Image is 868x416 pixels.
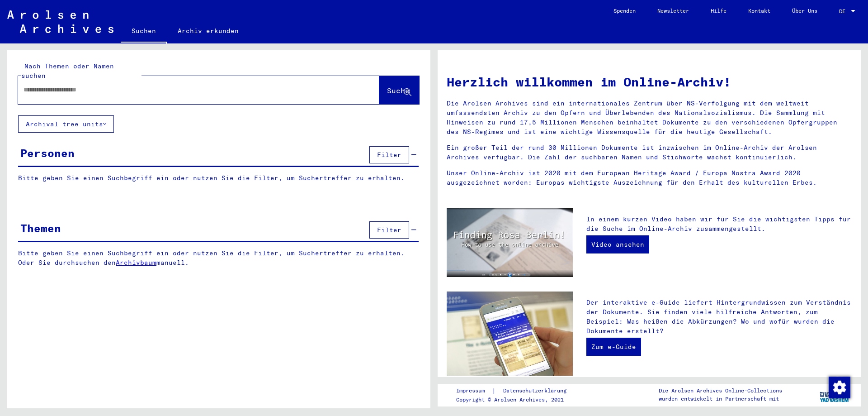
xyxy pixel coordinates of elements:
p: Der interaktive e-Guide liefert Hintergrundwissen zum Verständnis der Dokumente. Sie finden viele... [586,298,852,336]
p: Die Arolsen Archives sind ein internationales Zentrum über NS-Verfolgung mit dem weltweit umfasse... [447,99,852,137]
span: DE [839,8,849,14]
p: Bitte geben Sie einen Suchbegriff ein oder nutzen Sie die Filter, um Suchertreffer zu erhalten. O... [18,249,419,268]
button: Filter [369,146,409,163]
img: video.jpg [447,208,573,277]
span: Filter [377,151,401,159]
img: Arolsen_neg.svg [7,10,113,33]
p: Copyright © Arolsen Archives, 2021 [456,396,577,404]
p: Bitte geben Sie einen Suchbegriff ein oder nutzen Sie die Filter, um Suchertreffer zu erhalten. [18,173,419,183]
h1: Herzlich willkommen im Online-Archiv! [447,72,852,91]
div: Zustimmung ändern [828,376,850,398]
div: Themen [20,220,61,236]
p: Unser Online-Archiv ist 2020 mit dem European Heritage Award / Europa Nostra Award 2020 ausgezeic... [447,168,852,187]
a: Archivbaum [116,258,156,267]
button: Filter [369,221,409,239]
img: Zustimmung ändern [829,377,850,398]
a: Impressum [456,386,492,396]
p: wurden entwickelt in Partnerschaft mit [659,395,782,403]
a: Archiv erkunden [167,20,250,42]
img: yv_logo.png [818,383,852,406]
p: In einem kurzen Video haben wir für Sie die wichtigsten Tipps für die Suche im Online-Archiv zusa... [586,215,852,234]
button: Archival tree units [18,115,114,133]
p: Ein großer Teil der rund 30 Millionen Dokumente ist inzwischen im Online-Archiv der Arolsen Archi... [447,143,852,162]
p: Die Arolsen Archives Online-Collections [659,387,782,395]
a: Video ansehen [586,235,649,253]
a: Datenschutzerklärung [496,386,577,396]
div: Personen [20,145,75,161]
span: Filter [377,226,401,234]
a: Zum e-Guide [586,338,641,356]
img: eguide.jpg [447,292,573,376]
span: Suche [387,86,410,95]
a: Suchen [121,20,167,43]
mat-label: Nach Themen oder Namen suchen [21,62,114,80]
div: | [456,386,577,396]
button: Suche [379,76,419,104]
